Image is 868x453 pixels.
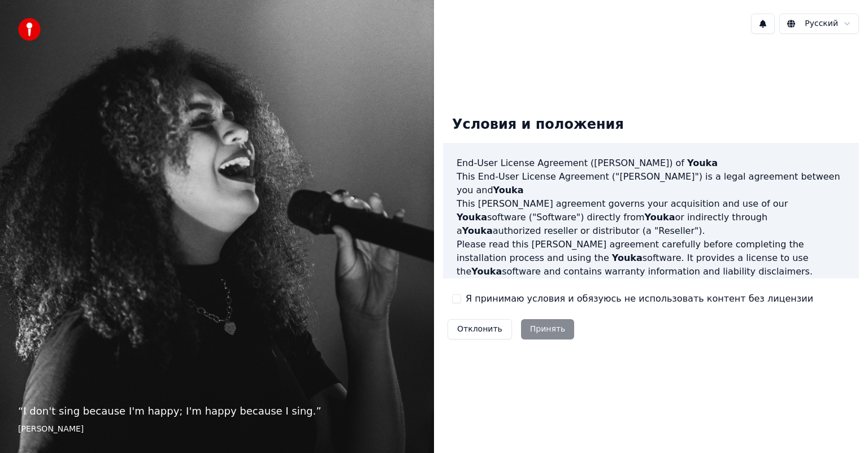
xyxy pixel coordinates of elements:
span: Youka [471,266,502,277]
span: Youka [457,212,487,223]
p: This [PERSON_NAME] agreement governs your acquisition and use of our software ("Software") direct... [457,197,845,238]
label: Я принимаю условия и обязуюсь не использовать контент без лицензии [466,292,813,306]
p: “ I don't sing because I'm happy; I'm happy because I sing. ” [18,403,416,419]
div: Условия и положения [443,107,633,143]
span: Youka [462,225,493,236]
p: If you register for a free trial of the software, this [PERSON_NAME] agreement will also govern t... [457,278,845,333]
img: youka [18,18,41,41]
p: This End-User License Agreement ("[PERSON_NAME]") is a legal agreement between you and [457,170,845,197]
button: Отклонить [448,319,512,339]
footer: [PERSON_NAME] [18,424,416,435]
span: Youka [493,185,524,195]
span: Youka [645,212,675,223]
span: Youka [612,252,643,263]
h3: End-User License Agreement ([PERSON_NAME]) of [457,156,845,170]
p: Please read this [PERSON_NAME] agreement carefully before completing the installation process and... [457,238,845,278]
span: Youka [687,158,718,168]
